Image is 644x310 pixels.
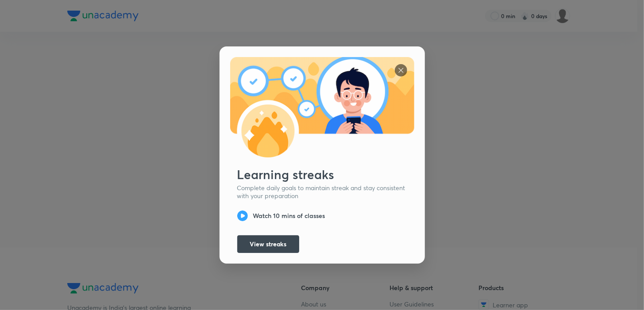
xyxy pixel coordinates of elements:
[253,212,325,220] p: Watch 10 mins of classes
[395,64,407,77] img: syllabus
[237,184,407,200] p: Complete daily goals to maintain streak and stay consistent with your preparation
[250,240,286,249] span: View streaks
[230,57,414,157] img: Streaks
[237,166,414,182] div: Learning streaks
[237,235,299,253] button: View streaks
